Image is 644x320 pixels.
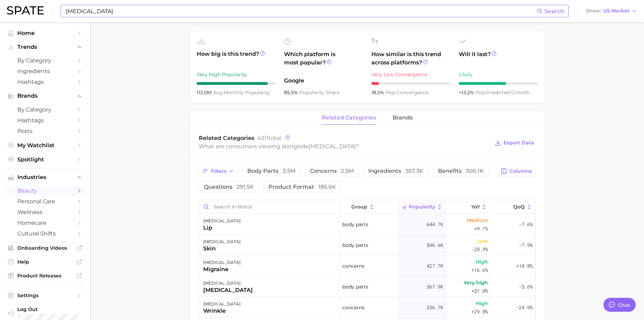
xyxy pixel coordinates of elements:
span: benefits [438,168,484,174]
span: body parts [342,220,368,229]
span: wellness [17,209,73,215]
div: [MEDICAL_DATA] [203,217,241,225]
div: What are consumers viewing alongside ? [199,142,490,151]
a: Settings [6,290,85,301]
div: 9 / 10 [197,82,276,85]
span: Ingredients [17,68,73,74]
span: Help [17,259,73,265]
span: Related Categories [199,135,255,141]
div: Very High Popularity [197,70,276,79]
span: concerns [342,262,364,270]
span: by Category [17,106,73,113]
span: -7.9% [519,241,533,249]
span: questions [204,184,254,190]
button: YoY [446,200,491,214]
span: homecare [17,220,73,226]
span: Which platform is most popular? [284,50,363,73]
span: -5.6% [519,283,533,291]
span: concerns [310,168,354,174]
span: Popularity [409,204,435,210]
button: [MEDICAL_DATA]wrinkleconcerns336.7kHigh+29.8%-24.9% [199,297,535,318]
a: Hashtags [6,115,85,126]
a: Hashtags [6,77,85,87]
span: brands [393,115,413,121]
span: 644.7k [427,220,443,229]
span: Show [586,9,601,13]
span: High [476,299,488,308]
button: Filters [199,165,238,177]
span: High [476,258,488,266]
span: body parts [342,241,368,249]
a: Onboarding Videos [6,243,85,253]
span: predicted growth [475,89,530,96]
span: +29.8% [471,308,488,316]
span: 367.9k [427,283,443,291]
input: Search in botox [199,200,340,213]
span: -28.9% [471,245,488,254]
span: Brands [17,93,73,99]
div: skin [203,245,241,253]
abbr: average [213,89,224,96]
button: Industries [6,172,85,183]
span: ingredients [368,168,423,174]
span: 291.5k [237,184,254,190]
span: Product Releases [17,273,73,279]
a: by Category [6,55,85,66]
input: Search here for a brand, industry, or ingredient [65,5,537,17]
a: My Watchlist [6,140,85,151]
button: Columns [497,165,535,177]
span: 427.7k [427,262,443,270]
span: Onboarding Videos [17,245,73,251]
button: [MEDICAL_DATA]migraineconcerns427.7kHigh+16.6%+10.8% [199,256,535,276]
a: Ingredients [6,66,85,77]
span: -7.6% [519,220,533,229]
div: [MEDICAL_DATA] [203,279,253,287]
span: Will it last? [459,50,538,67]
span: total [257,135,281,141]
a: personal care [6,196,85,207]
span: YoY [471,204,480,210]
span: 85.5% [284,89,299,96]
span: monthly popularity [213,89,270,96]
span: +10.8% [516,262,533,270]
span: Export Data [504,140,534,146]
span: +13.2% [459,89,475,96]
span: How big is this trend? [197,50,276,67]
span: +9.1% [474,224,488,233]
span: -24.9% [516,303,533,312]
span: product format [268,184,336,190]
button: Brands [6,91,85,101]
div: [MEDICAL_DATA] [203,238,241,246]
div: wrinkle [203,307,241,315]
span: 4311 [257,135,268,141]
span: popularity share [299,89,340,96]
span: body parts [342,283,368,291]
div: [MEDICAL_DATA] [203,258,241,267]
button: [MEDICAL_DATA]skinbody parts596.6kLow-28.9%-7.9% [199,235,535,256]
a: Spotlight [6,154,85,165]
button: group [340,200,399,214]
span: 2.5m [341,168,354,174]
a: Product Releases [6,270,85,281]
span: Google [284,77,363,85]
a: by Category [6,104,85,115]
span: Settings [17,292,73,299]
span: Spotlight [17,156,73,163]
span: Columns [509,168,532,174]
span: QoQ [513,204,525,210]
span: 3.5m [283,168,295,174]
button: Export Data [493,138,535,148]
div: [MEDICAL_DATA] [203,300,241,308]
span: US Market [603,9,629,13]
a: homecare [6,217,85,228]
span: Trends [17,44,73,50]
span: How similar is this trend across platforms? [371,50,450,67]
span: [MEDICAL_DATA] [309,143,356,150]
span: cultural shifts [17,230,73,237]
div: migraine [203,265,241,274]
div: [MEDICAL_DATA] [203,286,253,294]
span: Log Out [17,306,89,312]
span: Hashtags [17,79,73,85]
a: Help [6,257,85,267]
button: [MEDICAL_DATA][MEDICAL_DATA]body parts367.9kVery high+51.0%-5.6% [199,276,535,297]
